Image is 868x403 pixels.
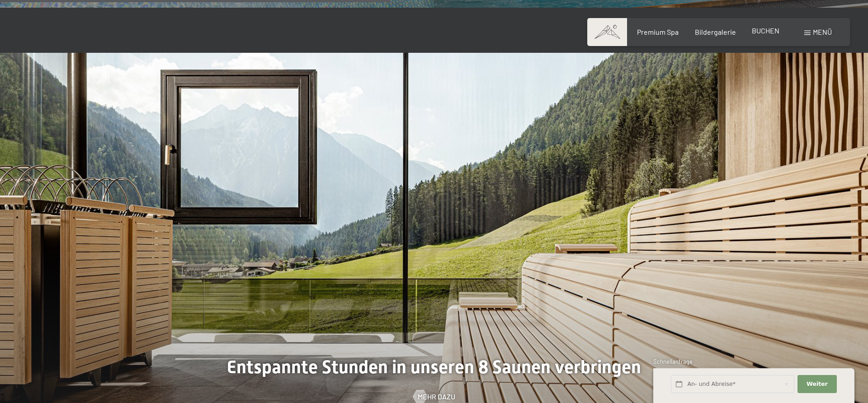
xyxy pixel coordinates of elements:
a: BUCHEN [752,26,779,35]
span: Menü [813,28,832,36]
a: Premium Spa [637,28,679,36]
span: Schnellanfrage [653,358,693,365]
span: Mehr dazu [418,392,455,402]
a: Bildergalerie [695,28,736,36]
button: Weiter [797,375,836,394]
span: Weiter [807,380,828,388]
